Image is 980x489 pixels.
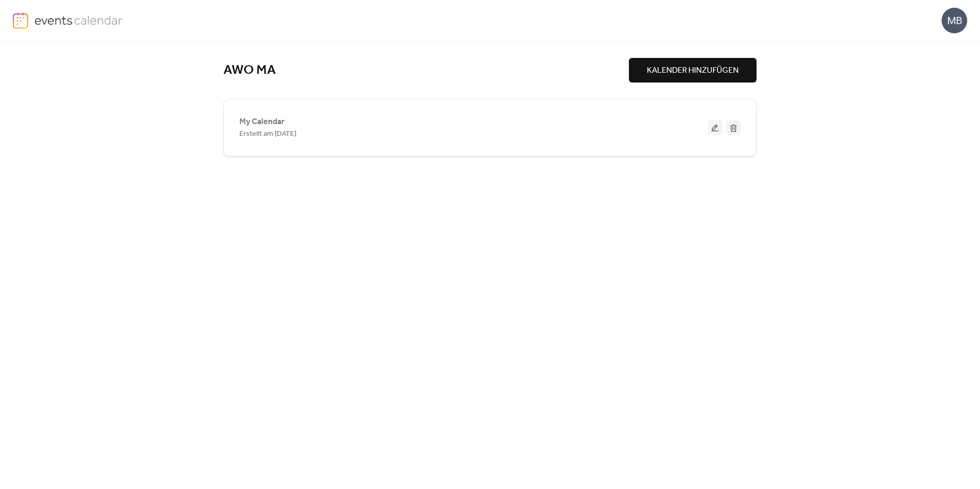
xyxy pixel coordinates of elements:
[13,12,28,29] img: logo
[223,62,276,79] a: AWO MA
[239,116,284,128] span: My Calendar
[34,12,123,28] img: logo-type
[647,65,739,77] span: KALENDER HINZUFÜGEN
[239,128,296,140] span: Erstellt am [DATE]
[629,58,757,83] button: KALENDER HINZUFÜGEN
[942,8,967,33] div: MB
[239,119,284,125] a: My Calendar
